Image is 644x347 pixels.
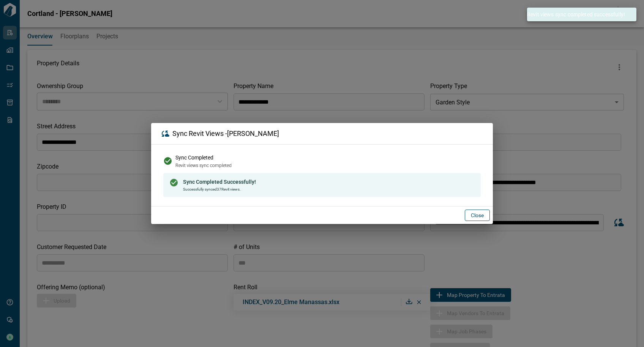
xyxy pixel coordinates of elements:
div: Revit views sync completed successfully! [527,8,625,21]
h6: Sync Completed Successfully! [183,178,256,185]
span: Sync Completed [175,155,213,161]
p: Successfully synced 37 Revit views. [183,187,256,192]
button: Close [465,210,490,221]
span: Sync Revit Views - [PERSON_NAME] [172,130,279,137]
span: Revit views sync completed [175,163,232,168]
